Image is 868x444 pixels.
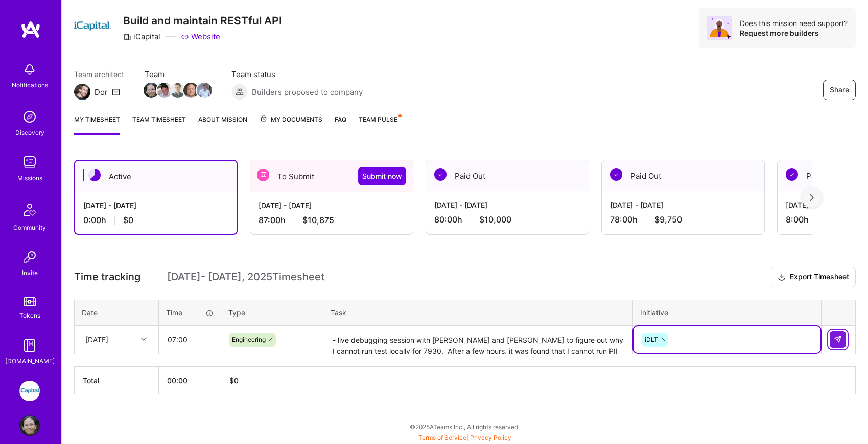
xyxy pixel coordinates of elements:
[654,214,682,225] span: $9,750
[15,127,44,138] div: Discovery
[74,8,111,44] img: Company Logo
[232,336,266,343] span: Engineering
[123,31,160,42] div: iCapital
[231,84,248,100] img: Builders proposed to company
[83,215,228,226] div: 0:00 h
[610,168,622,181] img: Paid Out
[123,14,282,27] h3: Build and maintain RESTful API
[74,84,90,100] img: Team Architect
[171,82,184,99] a: Team Member Avatar
[470,434,511,441] a: Privacy Policy
[158,82,171,99] a: Team Member Avatar
[88,169,101,181] img: Active
[645,336,658,343] span: iDLT
[157,83,172,98] img: Team Member Avatar
[359,116,397,124] span: Team Pulse
[358,167,406,185] button: Submit now
[434,214,580,225] div: 80:00 h
[85,334,108,345] div: [DATE]
[20,20,41,39] img: logo
[323,300,633,325] th: Task
[17,415,42,436] a: User Avatar
[479,214,511,225] span: $10,000
[362,171,402,181] span: Submit now
[740,18,848,28] div: Does this mission need support?
[19,59,40,80] img: bell
[786,168,798,181] img: Paid Out
[19,247,40,267] img: Invite
[19,381,40,401] img: iCapital: Build and maintain RESTful API
[61,414,868,439] div: © 2025 ATeams Inc., All rights reserved.
[141,337,146,342] i: icon Chevron
[324,327,631,354] textarea: - live debugging session with [PERSON_NAME] and [PERSON_NAME] to figure out why I cannot run test...
[250,160,413,192] div: To Submit
[12,80,48,90] div: Notifications
[610,214,756,225] div: 78:00 h
[830,85,849,95] span: Share
[252,87,363,97] span: Builders proposed to company
[418,434,511,441] span: |
[602,160,764,191] div: Paid Out
[198,114,247,135] a: About Mission
[434,200,580,210] div: [DATE] - [DATE]
[159,326,220,353] input: HH:MM
[19,107,40,127] img: discovery
[13,222,46,233] div: Community
[74,270,140,283] span: Time tracking
[145,82,158,99] a: Team Member Avatar
[707,16,732,40] img: Avatar
[418,434,466,441] a: Terms of Service
[167,270,324,283] span: [DATE] - [DATE] , 2025 Timesheet
[24,297,36,306] img: tokens
[19,310,40,321] div: Tokens
[5,356,55,366] div: [DOMAIN_NAME]
[834,335,842,343] img: Submit
[830,331,847,348] div: null
[771,267,856,287] button: Export Timesheet
[22,267,38,278] div: Invite
[823,80,856,100] button: Share
[740,28,848,38] div: Request more builders
[260,114,322,126] span: My Documents
[302,215,334,226] span: $10,875
[434,168,447,181] img: Paid Out
[810,194,814,201] img: right
[426,160,589,191] div: Paid Out
[83,200,228,211] div: [DATE] - [DATE]
[75,300,159,325] th: Date
[17,381,42,401] a: iCapital: Build and maintain RESTful API
[123,215,133,226] span: $0
[123,33,131,41] i: icon CompanyGray
[259,200,405,211] div: [DATE] - [DATE]
[112,88,120,96] i: icon Mail
[231,69,363,80] span: Team status
[259,215,405,226] div: 87:00 h
[197,83,212,98] img: Team Member Avatar
[19,415,40,436] img: User Avatar
[144,83,159,98] img: Team Member Avatar
[198,82,211,99] a: Team Member Avatar
[75,161,237,192] div: Active
[166,307,214,318] div: Time
[359,114,401,135] a: Team Pulse
[229,376,239,385] span: $ 0
[183,83,199,98] img: Team Member Avatar
[221,300,323,325] th: Type
[260,114,322,135] a: My Documents
[257,169,269,181] img: To Submit
[778,272,786,283] i: icon Download
[132,114,186,135] a: Team timesheet
[19,335,40,356] img: guide book
[184,82,198,99] a: Team Member Avatar
[75,366,159,394] th: Total
[159,366,221,394] th: 00:00
[74,69,124,80] span: Team architect
[640,307,814,318] div: Initiative
[19,152,40,172] img: teamwork
[610,200,756,210] div: [DATE] - [DATE]
[74,114,120,135] a: My timesheet
[181,31,220,42] a: Website
[17,172,42,183] div: Missions
[170,83,185,98] img: Team Member Avatar
[335,114,346,135] a: FAQ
